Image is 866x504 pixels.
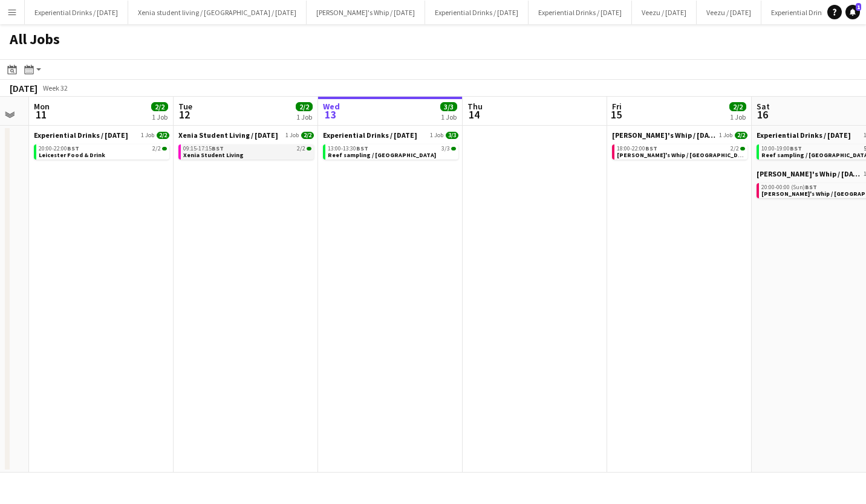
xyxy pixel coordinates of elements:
[177,108,192,121] span: 12
[157,132,169,139] span: 2/2
[612,131,717,140] span: Shanky's Whip / Aug 25
[34,131,169,162] div: Experiential Drinks / [DATE]1 Job2/220:00-22:00BST2/2Leicester Food & Drink
[757,169,861,178] span: Shanky's Whip / Aug 25
[529,1,632,24] button: Experiential Drinks / [DATE]
[39,146,79,152] span: 20:00-22:00
[321,108,340,121] span: 13
[152,146,161,152] span: 2/2
[328,146,368,152] span: 13:00-13:30
[307,147,311,150] span: 2/2
[430,132,443,139] span: 1 Job
[446,132,458,139] span: 3/3
[162,147,167,150] span: 2/2
[612,101,622,112] span: Fri
[296,102,313,111] span: 2/2
[761,146,802,152] span: 10:00-19:00
[757,131,851,140] span: Experiential Drinks / August 25
[425,1,529,24] button: Experiential Drinks / [DATE]
[617,151,750,159] span: Shanky's Whip / Sheffield
[25,1,128,24] button: Experiential Drinks / [DATE]
[128,1,307,24] button: Xenia student living / [GEOGRAPHIC_DATA] / [DATE]
[612,131,747,140] a: [PERSON_NAME]'s Whip / [DATE]1 Job2/2
[34,131,128,140] span: Experiential Drinks / August 25
[32,108,50,121] span: 11
[39,151,105,159] span: Leicester Food & Drink
[34,101,50,112] span: Mon
[757,101,770,112] span: Sat
[285,132,299,139] span: 1 Job
[178,101,192,112] span: Tue
[328,151,436,159] span: Reef sampling / Manchester
[323,131,458,140] a: Experiential Drinks / [DATE]1 Job3/3
[178,131,314,162] div: Xenia Student Living / [DATE]1 Job2/209:15-17:15BST2/2Xenia Student Living
[632,1,697,24] button: Veezu / [DATE]
[617,144,745,158] a: 18:00-22:00BST2/2[PERSON_NAME]'s Whip / [GEOGRAPHIC_DATA]
[356,144,368,152] span: BST
[323,131,417,140] span: Experiential Drinks / August 25
[301,132,314,139] span: 2/2
[740,147,745,150] span: 2/2
[39,144,167,158] a: 20:00-22:00BST2/2Leicester Food & Drink
[731,146,739,152] span: 2/2
[10,82,37,94] div: [DATE]
[328,144,456,158] a: 13:00-13:30BST3/3Reef sampling / [GEOGRAPHIC_DATA]
[805,183,817,191] span: BST
[183,151,244,159] span: Xenia Student Living
[856,3,861,11] span: 1
[141,132,154,139] span: 1 Job
[441,112,457,121] div: 1 Job
[845,5,860,19] a: 1
[451,147,456,150] span: 3/3
[323,101,340,112] span: Wed
[440,102,457,111] span: 3/3
[719,132,732,139] span: 1 Job
[735,132,747,139] span: 2/2
[34,131,169,140] a: Experiential Drinks / [DATE]1 Job2/2
[441,146,450,152] span: 3/3
[729,102,746,111] span: 2/2
[617,146,657,152] span: 18:00-22:00
[296,112,312,121] div: 1 Job
[730,112,746,121] div: 1 Job
[183,146,224,152] span: 09:15-17:15
[67,144,79,152] span: BST
[212,144,224,152] span: BST
[323,131,458,162] div: Experiential Drinks / [DATE]1 Job3/313:00-13:30BST3/3Reef sampling / [GEOGRAPHIC_DATA]
[178,131,314,140] a: Xenia Student Living / [DATE]1 Job2/2
[183,144,311,158] a: 09:15-17:15BST2/2Xenia Student Living
[645,144,657,152] span: BST
[612,131,747,162] div: [PERSON_NAME]'s Whip / [DATE]1 Job2/218:00-22:00BST2/2[PERSON_NAME]'s Whip / [GEOGRAPHIC_DATA]
[151,102,168,111] span: 2/2
[761,184,817,190] span: 20:00-00:00 (Sun)
[178,131,278,140] span: Xenia Student Living / Aug 25
[467,101,483,112] span: Thu
[307,1,425,24] button: [PERSON_NAME]'s Whip / [DATE]
[152,112,168,121] div: 1 Job
[755,108,770,121] span: 16
[790,144,802,152] span: BST
[297,146,305,152] span: 2/2
[40,83,70,92] span: Week 32
[466,108,483,121] span: 14
[761,1,865,24] button: Experiential Drinks / [DATE]
[610,108,622,121] span: 15
[697,1,761,24] button: Veezu / [DATE]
